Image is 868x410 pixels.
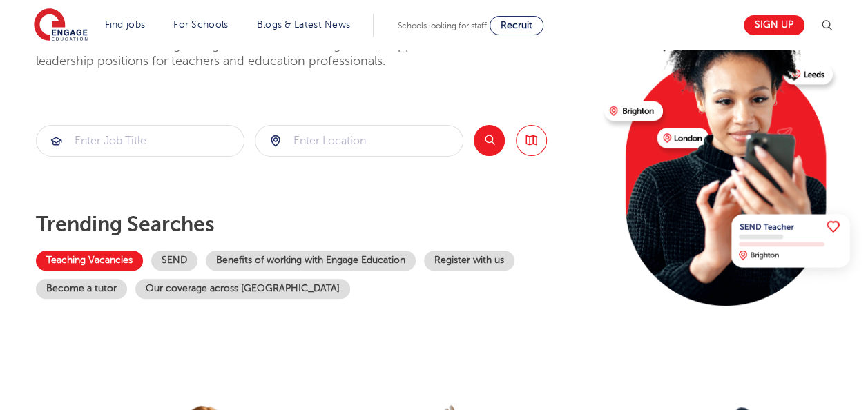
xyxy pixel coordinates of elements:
button: Search [474,125,505,156]
p: Trending searches [36,212,593,237]
span: Recruit [501,20,532,30]
a: Find jobs [105,19,146,30]
p: Welcome to the fastest-growing database of teaching, SEND, support and leadership positions for t... [36,37,492,70]
a: Become a tutor [36,279,127,299]
span: Schools looking for staff [398,21,487,30]
img: Engage Education [34,8,88,43]
a: Benefits of working with Engage Education [206,251,416,271]
input: Submit [37,126,244,156]
a: SEND [151,251,197,271]
a: Sign up [744,15,804,35]
a: Teaching Vacancies [36,251,143,271]
a: Blogs & Latest News [257,19,351,30]
a: For Schools [173,19,228,30]
a: Register with us [424,251,514,271]
div: Submit [36,125,244,157]
div: Submit [255,125,463,157]
input: Submit [255,126,463,156]
a: Our coverage across [GEOGRAPHIC_DATA] [135,279,350,299]
a: Recruit [490,16,543,35]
